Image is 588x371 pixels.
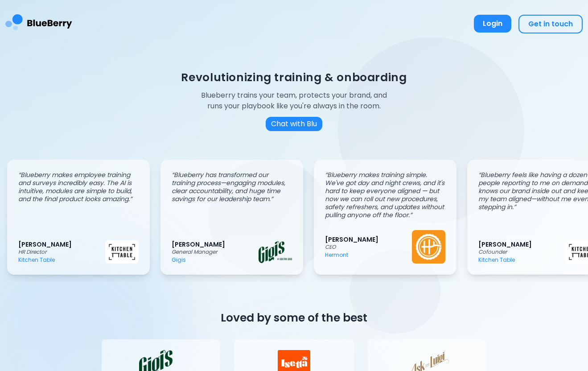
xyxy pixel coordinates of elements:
[194,90,394,111] p: Blueberry trains your team, protects your brand, and runs your playbook like you're always in the...
[102,310,487,325] h2: Loved by some of the best
[474,15,511,33] button: Login
[474,15,511,33] a: Login
[266,117,322,131] button: Chat with Blu
[412,230,445,264] img: Hermont logo
[518,15,583,33] button: Get in touch
[18,248,105,256] p: HR Director
[478,248,565,256] p: Cofounder
[172,240,259,248] p: [PERSON_NAME]
[325,171,445,219] p: “ Blueberry makes training simple. We've got day and night crews, and it's hard to keep everyone ...
[18,240,105,248] p: [PERSON_NAME]
[105,240,139,264] img: Kitchen Table logo
[172,171,292,203] p: “ Blueberry has transformed our training process—engaging modules, clear accountability, and huge...
[259,241,292,263] img: Gigis logo
[18,256,105,264] p: Kitchen Table
[172,256,259,264] p: Gigis
[325,235,412,243] p: [PERSON_NAME]
[5,7,72,41] img: BlueBerry Logo
[18,171,139,203] p: “ Blueberry makes employee training and surveys incredibly easy. The AI is intuitive, modules are...
[325,243,412,251] p: CEO
[478,240,565,248] p: [PERSON_NAME]
[172,248,259,256] p: General Manager
[528,19,573,29] span: Get in touch
[181,70,407,85] h1: Revolutionizing training & onboarding
[478,256,565,264] p: Kitchen Table
[325,251,412,259] p: Hermont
